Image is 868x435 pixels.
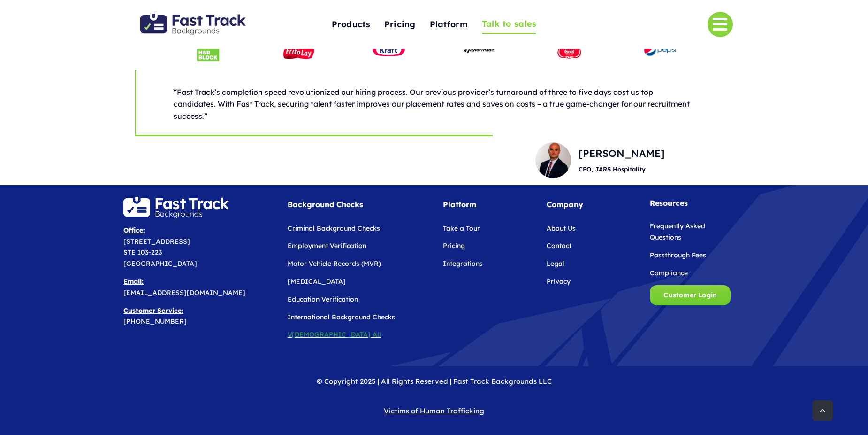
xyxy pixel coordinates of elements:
h5: “Fast Track’s completion speed revolutionized our hiring process. Our previous provider’s turnaro... [174,86,695,122]
span: Customer Login [663,291,717,299]
a: Criminal Background Checks [288,224,380,233]
a: Victims of Human Trafficking [384,406,484,415]
p: CEO, JARS Hospitality [579,164,733,174]
a: Take a Tour [443,224,480,233]
a: Customer Login [650,285,731,305]
a: Platform [430,15,468,35]
a: FastTrackLogo-Reverse@2x [123,196,229,206]
span: Products [332,17,370,32]
img: taylorlrg [462,32,497,68]
img: meadowlrg [552,32,587,68]
span: V [288,330,292,339]
span: [EMAIL_ADDRESS][DOMAIN_NAME] [123,288,245,297]
p: [PERSON_NAME] [579,146,733,162]
a: Education Verification [288,295,358,303]
a: Motor Vehicle Records (MVR) [288,259,381,268]
a: About Us [547,224,576,233]
span: [DEMOGRAPHIC_DATA] All [292,330,381,339]
a: Compliance [650,269,688,277]
a: International Background Checks [288,313,395,321]
a: Fast Track Backgrounds Logo [140,13,246,23]
img: fritolrg [281,32,316,68]
a: Pricing [384,15,416,35]
strong: Background Checks [288,200,363,209]
a: Employment Verification [288,241,366,250]
span: © Copyright 2025 | All Rights Reserved | Fast Track Backgrounds LLC [317,377,552,386]
a: Talk to sales [482,15,537,34]
nav: One Page [285,1,584,48]
a: Contact [547,241,571,250]
a: Integrations [443,259,483,268]
span: [STREET_ADDRESS] STE 103-223 [GEOGRAPHIC_DATA] [123,226,197,268]
strong: Resources [650,198,688,208]
a: Legal [547,259,564,268]
img: kraft-lrg [371,32,406,68]
img: James Rivenbark CEO JARS Hospitality [535,142,571,178]
a: Frequently Asked Questions [650,222,705,241]
img: hrlrg [190,32,226,68]
u: Office: [123,226,145,234]
span: Talk to sales [482,17,537,31]
a: [MEDICAL_DATA] [288,277,346,286]
b: Customer Service: [123,306,183,315]
b: Email: [123,277,144,286]
a: V[DEMOGRAPHIC_DATA] All [288,330,381,339]
a: Link to # [708,12,733,37]
span: Platform [430,17,468,32]
strong: Platform [443,200,476,209]
span: [PHONE_NUMBER] [123,317,187,326]
a: Passthrough Fees [650,251,706,259]
strong: Company [547,200,583,209]
a: Privacy [547,277,571,286]
img: pepsilfg [642,32,678,68]
img: Fast Track Backgrounds Logo [140,14,246,35]
span: Pricing [384,17,416,32]
a: Pricing [443,241,465,250]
